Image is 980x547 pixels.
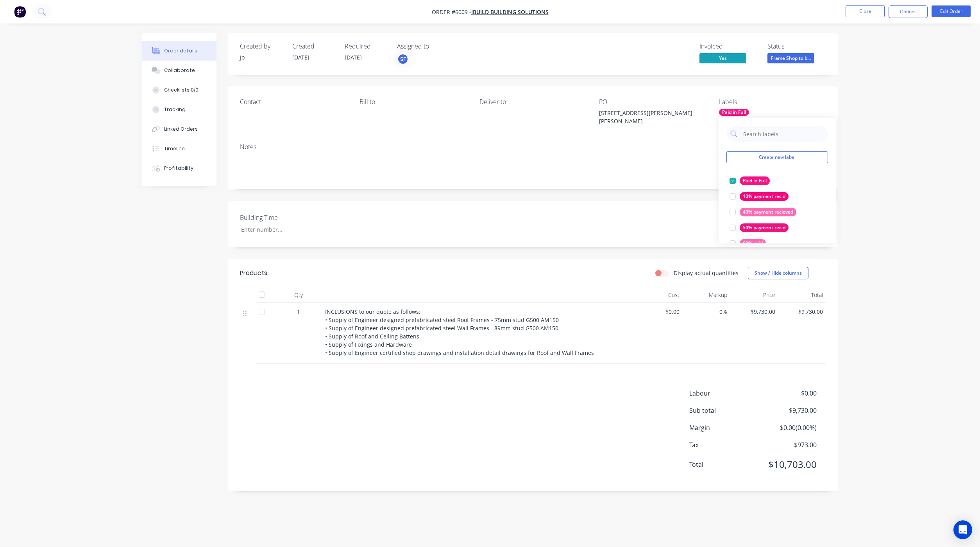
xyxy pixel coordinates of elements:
[683,287,731,303] div: Markup
[397,53,409,65] button: SF
[740,176,770,185] div: Paid in Full
[164,47,197,54] div: Order details
[345,43,388,50] div: Required
[292,54,309,61] span: [DATE]
[689,406,759,415] span: Sub total
[142,158,216,178] button: Profitability
[142,80,216,100] button: Checklists 0/0
[164,86,199,94] div: Checklists 0/0
[726,151,828,163] button: Create new label
[742,126,824,142] input: Search labels
[164,126,198,133] div: Linked Orders
[759,406,817,415] span: $9,730.00
[142,119,216,139] button: Linked Orders
[740,192,789,201] div: 10% payment rec'd
[689,389,759,398] span: Labour
[240,98,347,106] div: Contact
[767,53,814,63] span: Frame Shop to b...
[638,308,680,316] span: $0.00
[953,520,972,539] div: Open Intercom Messenger
[686,308,728,316] span: 0%
[471,8,549,16] a: iBuild Building Solutions
[689,423,759,432] span: Margin
[889,5,928,18] button: Options
[599,109,697,125] div: [STREET_ADDRESS][PERSON_NAME][PERSON_NAME]
[479,98,587,106] div: Deliver to
[325,308,594,356] span: INCLUSIONS to our quote as follows: • Supply of Engineer designed prefabricated steel Roof Frames...
[689,440,759,450] span: Tax
[932,5,971,17] button: Edit Order
[699,43,758,50] div: Invoiced
[432,8,471,16] span: Order #6009 -
[719,98,826,106] div: Labels
[142,41,216,61] button: Order details
[164,145,185,152] div: Timeline
[726,191,792,202] button: 10% payment rec'd
[719,109,749,116] div: Paid in Full
[846,5,885,17] button: Close
[14,6,26,18] img: Factory
[726,222,792,233] button: 50% payment rec'd
[275,287,322,303] div: Qty
[740,239,766,248] div: 60% paid
[730,287,778,303] div: Price
[240,213,338,222] label: Building Time
[699,53,746,63] span: Yes
[759,389,817,398] span: $0.00
[297,308,300,316] span: 1
[748,267,808,279] button: Show / Hide columns
[767,43,826,50] div: Status
[142,139,216,158] button: Timeline
[759,457,817,471] span: $10,703.00
[726,175,773,186] button: Paid in Full
[778,287,826,303] div: Total
[164,67,195,74] div: Collaborate
[689,460,759,469] span: Total
[726,207,799,218] button: 40% payment recieved
[726,238,769,249] button: 60% paid
[359,98,467,106] div: Bill to
[164,165,193,172] div: Profitability
[240,53,283,61] div: Jo
[759,440,817,450] span: $973.00
[240,43,283,50] div: Created by
[767,53,814,65] button: Frame Shop to b...
[599,98,706,106] div: PO
[733,308,775,316] span: $9,730.00
[142,61,216,80] button: Collaborate
[740,223,789,232] div: 50% payment rec'd
[674,269,739,277] label: Display actual quantities
[345,54,362,61] span: [DATE]
[234,224,338,236] input: Enter number...
[781,308,823,316] span: $9,730.00
[240,143,826,151] div: Notes
[292,43,335,50] div: Created
[635,287,683,303] div: Cost
[759,423,817,432] span: $0.00 ( 0.00 %)
[740,208,796,216] div: 40% payment recieved
[164,106,186,113] div: Tracking
[142,100,216,119] button: Tracking
[397,43,475,50] div: Assigned to
[240,268,267,278] div: Products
